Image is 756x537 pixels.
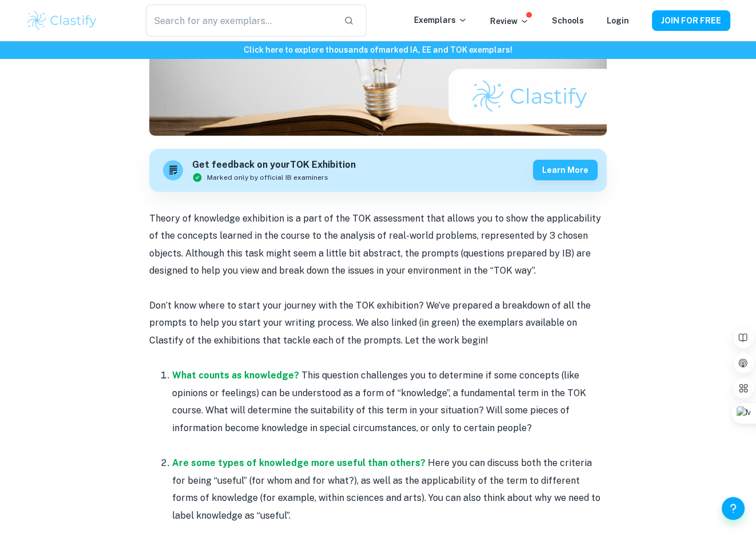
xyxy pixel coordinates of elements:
[414,14,467,26] p: Exemplars
[192,158,356,172] h6: Get feedback on your TOK Exhibition
[552,16,584,25] a: Schools
[607,16,629,25] a: Login
[207,172,328,183] span: Marked only by official IB examiners
[172,455,607,524] p: Here you can discuss both the criteria for being “useful” (for whom and for what?), as well as th...
[172,457,425,468] a: Are some types of knowledge more useful than others?
[149,149,607,192] a: Get feedback on yourTOK ExhibitionMarked only by official IB examinersLearn more
[149,210,607,280] p: Theory of knowledge exhibition is a part of the TOK assessment that allows you to show the applic...
[490,15,529,27] p: Review
[172,367,607,437] p: This question challenges you to determine if some concepts (like opinions or feelings) can be und...
[533,160,598,180] button: Learn more
[146,5,335,37] input: Search for any exemplars...
[26,9,98,32] img: Clastify logo
[172,370,299,381] a: What counts as knowledge?
[149,297,607,349] p: Don’t know where to start your journey with the TOK exhibition? We’ve prepared a breakdown of all...
[652,10,730,31] button: JOIN FOR FREE
[722,497,745,520] button: Help and Feedback
[2,44,754,56] h6: Click here to explore thousands of marked IA, EE and TOK exemplars !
